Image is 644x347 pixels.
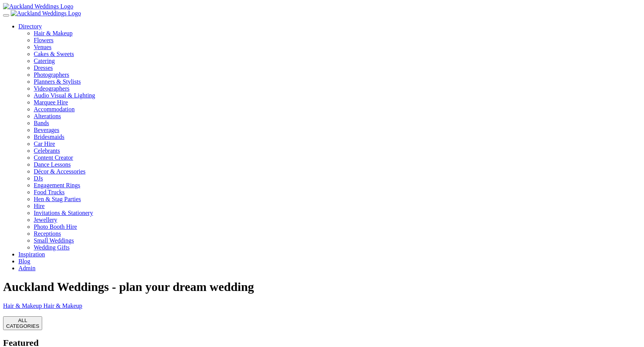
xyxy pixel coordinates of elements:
[34,216,57,223] a: Jewellery
[18,258,30,264] a: Blog
[34,127,59,133] a: Beverages
[34,210,93,216] a: Invitations & Stationery
[43,302,82,309] span: Hair & Makeup
[3,302,641,309] a: Hair & Makeup Hair & Makeup
[34,154,73,161] a: Content Creator
[34,134,64,140] a: Bridesmaids
[34,44,641,51] a: Venues
[34,64,641,71] a: Dresses
[34,196,81,202] a: Hen & Stag Parties
[34,30,641,37] a: Hair & Makeup
[34,237,74,244] a: Small Weddings
[3,3,73,10] img: Auckland Weddings Logo
[34,230,61,237] a: Receptions
[34,58,641,64] a: Catering
[34,51,641,58] a: Cakes & Sweets
[34,106,75,112] a: Accommodation
[34,182,80,188] a: Engagement Rings
[34,71,641,78] a: Photographers
[34,37,641,44] a: Flowers
[34,120,49,126] a: Bands
[34,168,85,175] a: Décor & Accessories
[3,280,641,294] h1: Auckland Weddings - plan your dream wedding
[34,140,55,147] a: Car Hire
[34,223,77,230] a: Photo Booth Hire
[34,203,44,209] a: Hire
[34,85,641,92] a: Videographers
[34,92,641,99] a: Audio Visual & Lighting
[18,23,42,30] a: Directory
[34,113,61,119] a: Alterations
[11,10,81,17] img: Auckland Weddings Logo
[34,175,43,182] a: DJs
[34,189,64,195] a: Food Trucks
[34,99,641,106] a: Marquee Hire
[18,265,35,271] a: Admin
[34,147,60,154] a: Celebrants
[3,14,9,17] button: Menu
[18,251,45,258] a: Inspiration
[6,317,39,329] div: ALL CATEGORIES
[34,161,71,168] a: Dance Lessons
[3,316,42,330] button: ALLCATEGORIES
[34,78,641,85] a: Planners & Stylists
[3,302,42,309] span: Hair & Makeup
[34,244,69,251] a: Wedding Gifts
[3,302,641,309] swiper-slide: 1 / 12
